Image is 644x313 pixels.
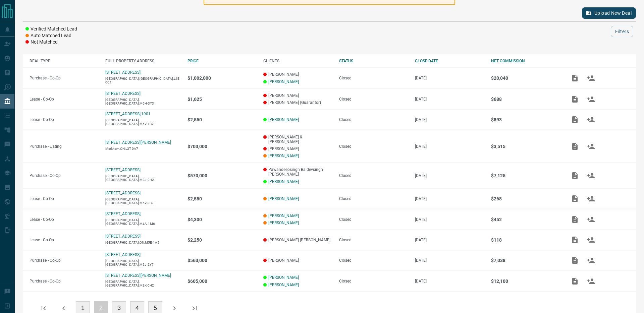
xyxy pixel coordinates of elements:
[268,179,299,184] a: [PERSON_NAME]
[415,76,484,80] p: [DATE]
[187,59,257,63] div: PRICE
[187,258,257,263] p: $563,000
[415,238,484,242] p: [DATE]
[583,196,599,201] span: Match Clients
[268,117,299,122] a: [PERSON_NAME]
[105,70,141,75] a: [STREET_ADDRESS],
[415,117,484,122] p: [DATE]
[187,217,257,222] p: $4,300
[30,196,99,201] p: Lease - Co-Op
[105,241,180,244] p: [GEOGRAPHIC_DATA],ON,M5E-1A5
[339,279,408,284] div: Closed
[491,237,560,243] p: $118
[263,72,332,77] p: [PERSON_NAME]
[268,153,299,158] a: [PERSON_NAME]
[339,217,408,222] div: Closed
[268,213,299,218] a: [PERSON_NAME]
[263,258,332,263] p: [PERSON_NAME]
[187,75,257,81] p: $1,002,000
[415,59,484,63] div: CLOSE DATE
[105,211,141,216] a: [STREET_ADDRESS],
[187,144,257,149] p: $703,000
[583,117,599,122] span: Match Clients
[583,144,599,148] span: Match Clients
[105,140,171,145] a: [STREET_ADDRESS][PERSON_NAME]
[339,76,408,80] div: Closed
[491,196,560,201] p: $268
[491,59,560,63] div: NET COMMISSION
[30,258,99,263] p: Purchase - Co-Op
[415,217,484,222] p: [DATE]
[263,93,332,98] p: [PERSON_NAME]
[415,196,484,201] p: [DATE]
[567,173,583,178] span: Add / View Documents
[30,144,99,149] p: Purchase - Listing
[339,258,408,263] div: Closed
[105,112,151,116] a: [STREET_ADDRESS],1901
[25,33,77,39] li: Auto Matched Lead
[105,234,141,239] a: [STREET_ADDRESS]
[339,117,408,122] div: Closed
[491,117,560,122] p: $893
[567,97,583,101] span: Add / View Documents
[339,238,408,242] div: Closed
[105,174,180,182] p: [GEOGRAPHIC_DATA],[GEOGRAPHIC_DATA],M2J-0H2
[187,196,257,201] p: $2,550
[187,173,257,178] p: $570,000
[415,144,484,149] p: [DATE]
[583,173,599,178] span: Match Clients
[105,147,180,150] p: Markham,ON,L3T-0A7
[268,79,299,84] a: [PERSON_NAME]
[105,168,141,172] a: [STREET_ADDRESS]
[491,75,560,81] p: $20,040
[491,217,560,222] p: $452
[583,278,599,283] span: Match Clients
[491,258,560,263] p: $7,038
[415,279,484,284] p: [DATE]
[105,191,141,195] a: [STREET_ADDRESS]
[263,135,332,144] p: [PERSON_NAME] & [PERSON_NAME]
[567,75,583,80] span: Add / View Documents
[491,144,560,149] p: $3,515
[263,238,332,242] p: [PERSON_NAME] [PERSON_NAME]
[583,258,599,262] span: Match Clients
[491,173,560,178] p: $7,125
[567,117,583,122] span: Add / View Documents
[105,280,180,287] p: [GEOGRAPHIC_DATA],[GEOGRAPHIC_DATA],M2K-0H2
[105,59,180,63] div: FULL PROPERTY ADDRESS
[582,7,636,19] button: Upload New Deal
[30,173,99,178] p: Purchase - Co-Op
[263,59,332,63] div: CLIENTS
[339,97,408,102] div: Closed
[583,97,599,101] span: Match Clients
[187,117,257,122] p: $2,550
[268,283,299,287] a: [PERSON_NAME]
[339,196,408,201] div: Closed
[567,258,583,262] span: Add / View Documents
[339,144,408,149] div: Closed
[25,39,77,46] li: Not Matched
[30,97,99,102] p: Lease - Co-Op
[105,91,141,96] a: [STREET_ADDRESS]
[30,217,99,222] p: Lease - Co-Op
[30,59,99,63] div: DEAL TYPE
[105,77,180,84] p: [GEOGRAPHIC_DATA],[GEOGRAPHIC_DATA],L4E-0C1
[30,117,99,122] p: Lease - Co-Op
[567,237,583,242] span: Add / View Documents
[415,258,484,263] p: [DATE]
[30,76,99,80] p: Purchase - Co-Op
[105,273,171,278] p: [STREET_ADDRESS][PERSON_NAME]
[491,97,560,102] p: $688
[105,197,180,205] p: [GEOGRAPHIC_DATA],[GEOGRAPHIC_DATA],M5V-0B2
[339,59,408,63] div: STATUS
[339,173,408,178] div: Closed
[611,26,633,37] button: Filters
